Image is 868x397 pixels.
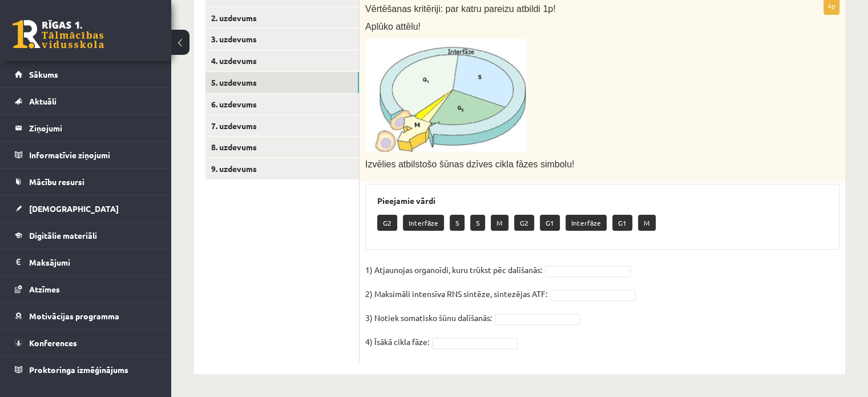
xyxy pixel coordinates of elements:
a: 8. uzdevums [205,137,359,158]
img: A diagram of a pie chart Description automatically generated [365,39,527,152]
a: Ziņojumi [15,115,157,141]
legend: Informatīvie ziņojumi [29,142,157,168]
a: 4. uzdevums [205,50,359,71]
p: G1 [612,215,632,231]
p: M [638,215,656,231]
p: Interfāze [403,215,444,231]
a: Konferences [15,330,157,356]
p: G1 [540,215,560,231]
p: 3) Notiek somatisko šūnu dalīšanās: [365,309,492,326]
p: G2 [514,215,534,231]
a: 7. uzdevums [205,115,359,137]
p: G2 [377,215,397,231]
a: Mācību resursi [15,169,157,195]
a: 3. uzdevums [205,29,359,50]
p: 2) Maksimāli intensīva RNS sintēze, sintezējas ATF: [365,285,547,302]
span: Proktoringa izmēģinājums [29,364,128,375]
span: [DEMOGRAPHIC_DATA] [29,203,119,214]
a: 5. uzdevums [205,72,359,93]
p: M [491,215,508,231]
span: Atzīmes [29,284,60,294]
p: 1) Atjaunojas organoīdi, kuru trūkst pēc dalīšanās: [365,261,542,278]
p: Interfāze [566,215,607,231]
span: Digitālie materiāli [29,230,97,240]
a: 6. uzdevums [205,94,359,115]
a: [DEMOGRAPHIC_DATA] [15,195,157,222]
span: Mācību resursi [29,177,84,187]
a: Sākums [15,61,157,87]
a: Maksājumi [15,249,157,275]
a: Motivācijas programma [15,303,157,329]
p: S [450,215,465,231]
span: Vērtēšanas kritēriji: par katru pareizu atbildi 1p! [365,4,556,14]
a: Digitālie materiāli [15,222,157,248]
a: 2. uzdevums [205,7,359,29]
span: Motivācijas programma [29,311,119,321]
a: Rīgas 1. Tālmācības vidusskola [13,20,104,49]
span: Aplūko attēlu! [365,22,421,31]
span: Konferences [29,338,77,348]
legend: Maksājumi [29,249,157,275]
p: S [470,215,485,231]
legend: Ziņojumi [29,115,157,141]
a: Informatīvie ziņojumi [15,142,157,168]
a: Atzīmes [15,276,157,302]
span: Aktuāli [29,96,56,106]
h3: Pieejamie vārdi [377,196,827,206]
a: Proktoringa izmēģinājums [15,356,157,383]
a: Aktuāli [15,88,157,114]
span: Izvēlies atbilstošo šūnas dzīves cikla fāzes simbolu! [365,159,574,169]
span: Sākums [29,69,58,79]
p: 4) Īsākā cikla fāze: [365,333,429,350]
a: 9. uzdevums [205,158,359,179]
